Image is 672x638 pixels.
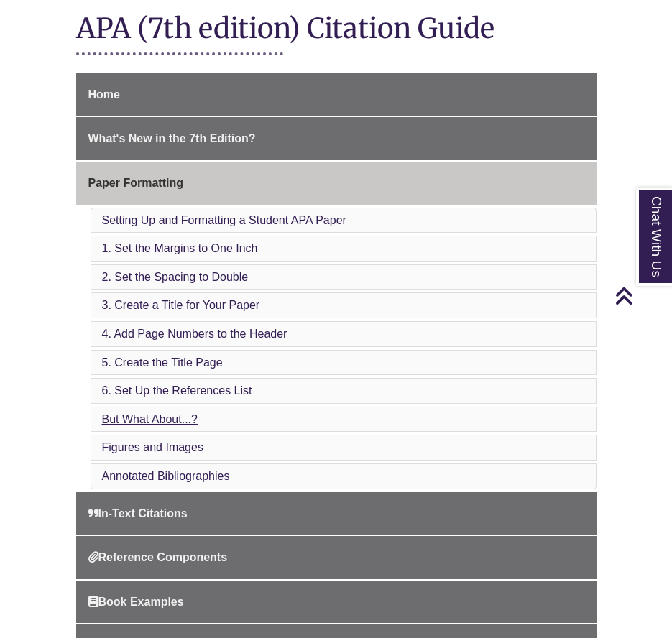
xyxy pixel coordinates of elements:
a: 2. Set the Spacing to Double [102,271,249,283]
a: Back to Top [615,286,668,305]
a: Figures and Images [102,441,203,453]
a: 3. Create a Title for Your Paper [102,299,260,311]
a: 1. Set the Margins to One Inch [102,242,258,254]
span: Reference Components [88,551,228,563]
a: Home [76,73,597,116]
a: 4. Add Page Numbers to the Header [102,328,287,340]
a: Book Examples [76,581,597,624]
a: In-Text Citations [76,492,597,535]
span: Paper Formatting [88,177,183,189]
a: 6. Set Up the References List [102,384,252,397]
a: 5. Create the Title Page [102,356,223,369]
span: In-Text Citations [88,507,188,519]
a: Reference Components [76,536,597,579]
span: Book Examples [88,596,184,608]
a: But What About...? [102,413,198,425]
h1: APA (7th edition) Citation Guide [76,11,597,49]
span: Home [88,88,120,101]
a: What's New in the 7th Edition? [76,117,597,160]
a: Annotated Bibliographies [102,470,230,482]
a: Setting Up and Formatting a Student APA Paper [102,214,346,226]
span: What's New in the 7th Edition? [88,132,256,144]
a: Paper Formatting [76,162,597,205]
